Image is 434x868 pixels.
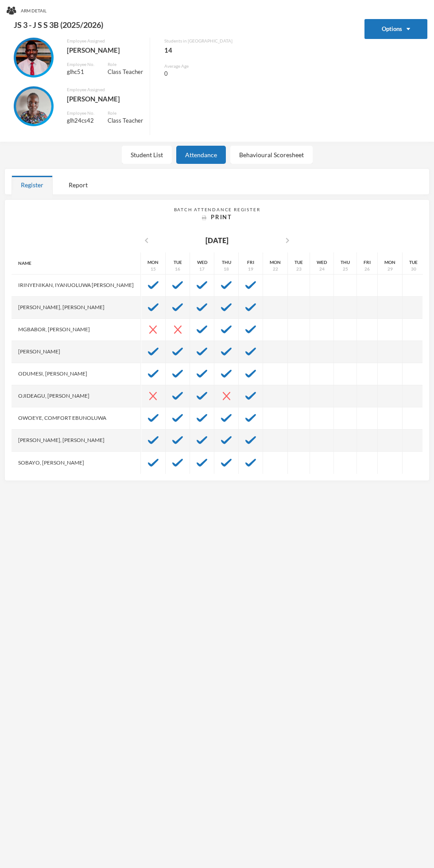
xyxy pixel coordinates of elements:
div: 22 [273,266,278,272]
button: Options [364,19,428,39]
div: Student List [122,146,172,164]
img: EMPLOYEE [16,40,51,75]
div: 0 [164,70,232,78]
div: 29 [387,266,393,272]
div: Employee No. [67,110,94,116]
div: Thu [222,259,231,266]
div: 16 [175,266,180,272]
div: [PERSON_NAME], [PERSON_NAME] [12,297,141,319]
div: 19 [248,266,253,272]
div: [PERSON_NAME], [PERSON_NAME] [12,430,141,452]
div: 15 [151,266,156,272]
div: Thu [341,259,350,266]
div: 25 [343,266,348,272]
div: [DATE] [205,235,229,246]
div: Class Teacher [108,116,143,125]
div: Behavioural Scoresheet [230,146,313,164]
div: Odumesi, [PERSON_NAME] [12,363,141,385]
div: Wed [197,259,207,266]
div: 14 [164,44,232,56]
div: 26 [364,266,370,272]
div: Attendance [176,146,226,164]
img: EMPLOYEE [16,89,51,124]
div: 17 [199,266,205,272]
div: 18 [224,266,229,272]
div: Mon [270,259,281,266]
div: Ojideagu, [PERSON_NAME] [12,385,141,407]
div: Role [108,61,143,68]
div: 24 [319,266,325,272]
div: Average Age [164,63,232,70]
div: Irinyenikan, Iyanuoluwa [PERSON_NAME] [12,275,141,297]
div: Sobayo, [PERSON_NAME] [12,452,141,474]
span: Batch Attendance Register [174,207,260,212]
div: Mon [147,259,159,266]
div: Report [59,175,97,194]
div: Employee Assigned [67,86,143,93]
div: 30 [411,266,416,272]
div: Owoeye, Comfort Ebunoluwa [12,407,141,430]
div: Role [108,110,143,116]
i: chevron_left [141,235,152,246]
div: glhc51 [67,68,94,77]
div: Tue [409,259,418,266]
div: Fri [364,259,371,266]
span: Arm Detail [21,8,46,14]
div: Tue [294,259,303,266]
div: 23 [296,266,302,272]
div: [PERSON_NAME] [67,93,143,105]
div: Mon [384,259,395,266]
div: JS 3 - J S S 3B (2025/2026) [7,19,351,38]
span: Print [211,213,232,221]
i: chevron_right [282,235,293,246]
div: Employee Assigned [67,38,143,44]
div: Class Teacher [108,68,143,77]
div: Tue [174,259,182,266]
div: Register [12,175,53,194]
div: Fri [247,259,254,266]
div: Students in [GEOGRAPHIC_DATA] [164,38,232,44]
div: Wed [317,259,327,266]
div: Mgbabor, [PERSON_NAME] [12,319,141,341]
div: [PERSON_NAME] [12,341,141,363]
div: glh24cs42 [67,116,94,125]
div: Name [12,252,141,275]
div: [PERSON_NAME] [67,44,143,56]
div: Employee No. [67,61,94,68]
